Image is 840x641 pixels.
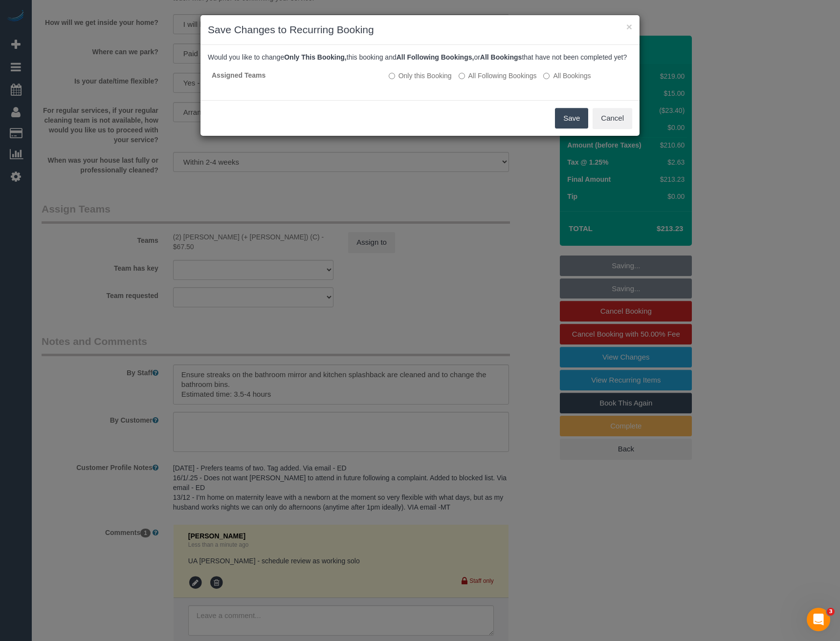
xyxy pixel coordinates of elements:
input: Only this Booking [389,73,395,79]
label: All other bookings in the series will remain the same. [389,71,452,81]
b: All Following Bookings, [397,53,474,61]
button: Save [555,108,588,128]
b: All Bookings [480,53,522,61]
b: Only This Booking, [284,53,347,61]
p: Would you like to change this booking and or that have not been completed yet? [208,52,632,62]
input: All Following Bookings [459,73,465,79]
iframe: Intercom live chat [807,608,830,631]
span: 3 [827,608,835,616]
button: × [626,21,632,32]
input: All Bookings [543,73,550,79]
label: This and all the bookings after it will be changed. [459,71,537,81]
strong: Assigned Teams [212,71,265,79]
h3: Save Changes to Recurring Booking [208,22,632,37]
label: All bookings that have not been completed yet will be changed. [543,71,591,81]
button: Cancel [593,108,632,128]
